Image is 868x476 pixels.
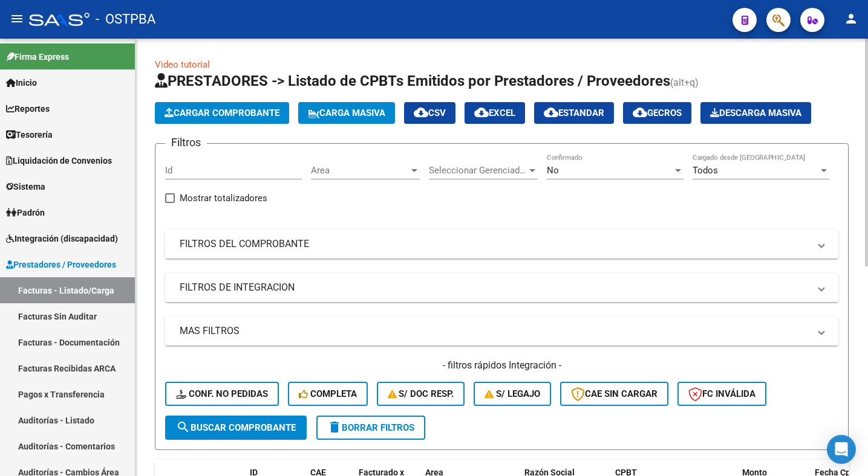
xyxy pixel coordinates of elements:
mat-icon: search [176,420,191,434]
mat-icon: menu [10,11,24,26]
mat-expansion-panel-header: FILTROS DEL COMPROBANTE [165,230,838,259]
span: CAE SIN CARGAR [571,388,658,399]
button: Buscar Comprobante [165,416,307,440]
span: S/ legajo [485,388,540,399]
mat-expansion-panel-header: MAS FILTROS [165,317,838,346]
div: Open Intercom Messenger [827,435,856,464]
mat-panel-title: FILTROS DE INTEGRACION [180,281,809,294]
span: Cargar Comprobante [165,108,279,118]
span: Liquidación de Convenios [6,154,112,167]
button: Completa [288,382,368,406]
span: EXCEL [474,108,515,118]
span: S/ Doc Resp. [388,388,454,399]
span: Buscar Comprobante [176,422,296,433]
span: Borrar Filtros [327,422,414,433]
span: Reportes [6,102,50,115]
button: Gecros [623,102,691,124]
span: Mostrar totalizadores [180,191,267,205]
mat-panel-title: FILTROS DEL COMPROBANTE [180,237,809,251]
mat-expansion-panel-header: FILTROS DE INTEGRACION [165,273,838,302]
mat-icon: cloud_download [414,105,428,120]
h4: - filtros rápidos Integración - [165,359,838,372]
button: CAE SIN CARGAR [560,382,668,406]
span: Descarga Masiva [710,108,801,118]
span: Gecros [633,108,682,118]
h3: Filtros [165,134,207,151]
span: Estandar [544,108,604,118]
mat-icon: cloud_download [544,105,558,120]
span: Inicio [6,76,37,89]
span: Area [311,165,409,176]
span: Padrón [6,206,45,219]
a: Video tutorial [155,59,210,70]
button: CSV [404,102,455,124]
span: Tesorería [6,128,53,141]
span: Firma Express [6,50,69,63]
span: Carga Masiva [308,108,385,118]
mat-icon: delete [327,420,342,434]
span: No [547,165,559,176]
app-download-masive: Descarga masiva de comprobantes (adjuntos) [700,102,811,124]
mat-panel-title: MAS FILTROS [180,324,809,338]
mat-icon: cloud_download [633,105,647,120]
span: Prestadores / Proveedores [6,258,116,271]
span: Seleccionar Gerenciador [429,165,527,176]
span: Todos [693,165,718,176]
span: FC Inválida [688,388,755,399]
button: S/ legajo [474,382,551,406]
span: - OSTPBA [96,6,155,33]
span: CSV [414,108,446,118]
button: EXCEL [465,102,525,124]
mat-icon: person [844,11,858,26]
button: Carga Masiva [298,102,395,124]
button: Cargar Comprobante [155,102,289,124]
button: FC Inválida [677,382,766,406]
button: Borrar Filtros [316,416,425,440]
span: Integración (discapacidad) [6,232,118,245]
span: (alt+q) [670,77,699,88]
button: Conf. no pedidas [165,382,279,406]
span: Sistema [6,180,45,193]
mat-icon: cloud_download [474,105,489,120]
button: S/ Doc Resp. [377,382,465,406]
button: Estandar [534,102,614,124]
span: Conf. no pedidas [176,388,268,399]
span: PRESTADORES -> Listado de CPBTs Emitidos por Prestadores / Proveedores [155,72,670,89]
button: Descarga Masiva [700,102,811,124]
span: Completa [299,388,357,399]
